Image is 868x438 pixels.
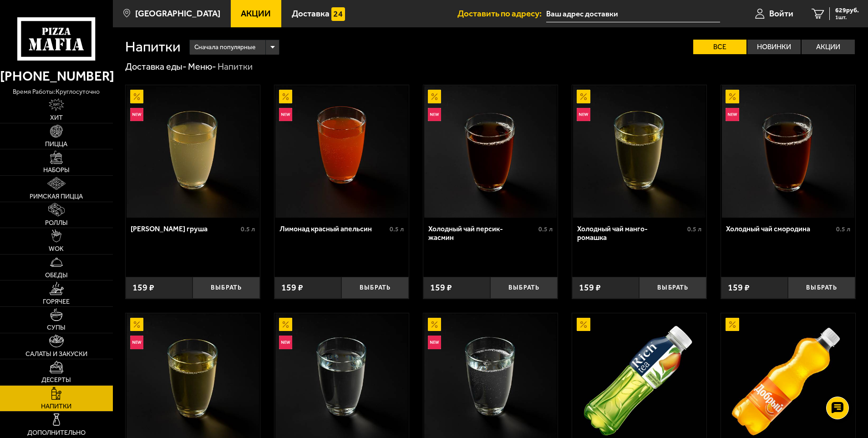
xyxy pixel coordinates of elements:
[281,283,303,292] span: 159 ₽
[490,277,558,299] button: Выбрать
[241,225,255,233] span: 0.5 л
[279,108,293,122] img: Новинка
[188,61,216,72] a: Меню-
[726,108,739,122] img: Новинка
[577,318,590,331] img: Акционный
[279,336,293,349] img: Новинка
[218,61,253,73] div: Напитки
[728,283,750,292] span: 159 ₽
[428,90,442,103] img: Акционный
[726,90,739,103] img: Акционный
[573,85,706,218] img: Холодный чай манго-ромашка
[835,15,859,20] span: 1 шт.
[45,220,68,226] span: Роллы
[769,9,793,18] span: Войти
[341,277,409,299] button: Выбрать
[292,9,330,18] span: Доставка
[27,430,86,436] span: Дополнительно
[279,318,293,331] img: Акционный
[130,90,144,103] img: Акционный
[30,194,83,200] span: Римская пицца
[538,225,553,233] span: 0.5 л
[43,299,70,305] span: Горячее
[49,246,64,252] span: WOK
[25,351,87,357] span: Салаты и закуски
[726,224,834,233] div: Холодный чай смородина
[747,40,801,54] label: Новинки
[45,272,68,279] span: Обеды
[428,224,536,242] div: Холодный чай персик-жасмин
[428,108,442,122] img: Новинка
[127,85,259,218] img: Лимонад груша
[579,283,601,292] span: 159 ₽
[788,277,855,299] button: Выбрать
[45,141,67,148] span: Пицца
[130,318,144,331] img: Акционный
[721,85,855,218] a: АкционныйНовинкаХолодный чай смородина
[41,377,71,383] span: Десерты
[577,224,685,242] div: Холодный чай манго-ромашка
[428,336,442,349] img: Новинка
[428,318,442,331] img: Акционный
[274,85,409,218] a: АкционныйНовинкаЛимонад красный апельсин
[241,9,271,18] span: Акции
[331,7,345,21] img: 15daf4d41897b9f0e9f617042186c801.svg
[430,283,452,292] span: 159 ₽
[193,277,260,299] button: Выбрать
[572,85,706,218] a: АкционныйНовинкаХолодный чай манго-ромашка
[50,115,63,121] span: Хит
[457,9,546,18] span: Доставить по адресу:
[131,224,239,233] div: [PERSON_NAME] груша
[41,403,71,410] span: Напитки
[390,225,404,233] span: 0.5 л
[726,318,739,331] img: Акционный
[279,90,293,103] img: Акционный
[423,85,558,218] a: АкционныйНовинкаХолодный чай персик-жасмин
[126,85,260,218] a: АкционныйНовинкаЛимонад груша
[47,325,66,331] span: Супы
[577,108,590,122] img: Новинка
[125,61,187,72] a: Доставка еды-
[194,39,255,56] span: Сначала популярные
[43,167,70,173] span: Наборы
[546,5,720,22] input: Ваш адрес доставки
[279,224,387,233] div: Лимонад красный апельсин
[639,277,706,299] button: Выбрать
[424,85,557,218] img: Холодный чай персик-жасмин
[130,336,144,349] img: Новинка
[125,40,180,54] h1: Напитки
[722,85,854,218] img: Холодный чай смородина
[687,225,701,233] span: 0.5 л
[836,225,850,233] span: 0.5 л
[693,40,746,54] label: Все
[275,85,408,218] img: Лимонад красный апельсин
[132,283,154,292] span: 159 ₽
[835,7,859,14] span: 629 руб.
[577,90,590,103] img: Акционный
[802,40,855,54] label: Акции
[130,108,144,122] img: Новинка
[135,9,220,18] span: [GEOGRAPHIC_DATA]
